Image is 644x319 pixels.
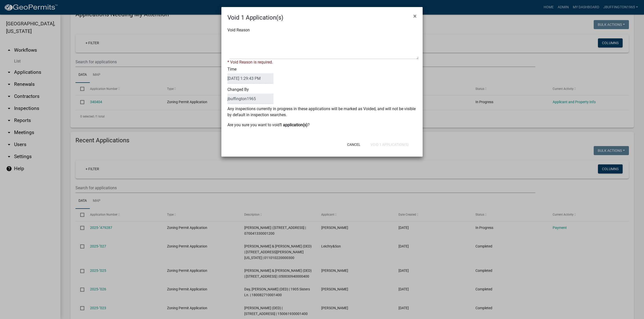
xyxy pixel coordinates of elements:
[227,59,417,65] div: * Void Reason is required.
[227,94,273,104] input: BulkActionUser
[227,106,417,118] p: Any inspections currently in progress in these applications will be marked as Voided, and will no...
[227,67,273,84] label: Time
[367,140,413,149] button: Void 1 Application(s)
[227,122,417,128] p: Are you sure you want to void ?
[227,73,273,84] input: DateTime
[343,140,365,149] button: Cancel
[227,88,273,104] label: Changed By
[229,34,419,59] textarea: Void Reason
[413,13,417,20] span: ×
[280,122,308,127] b: 1 application(s)
[227,28,250,32] label: Void Reason
[227,13,283,22] h4: Void 1 Application(s)
[409,9,421,23] button: Close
